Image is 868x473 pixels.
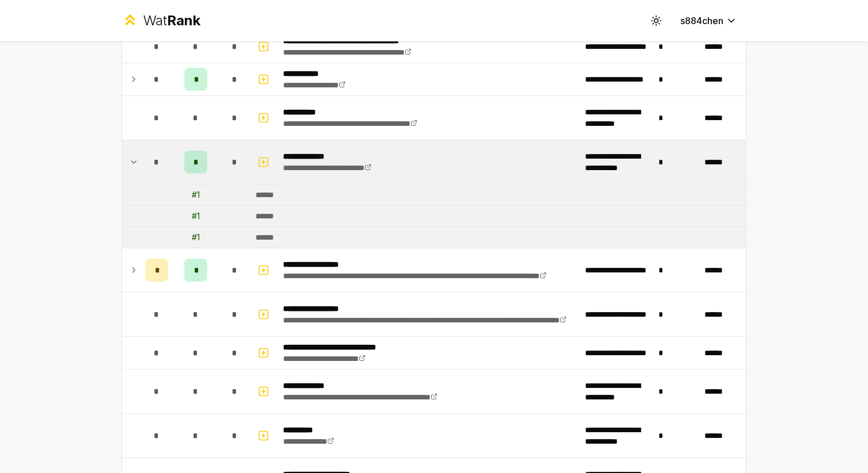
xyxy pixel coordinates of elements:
[671,10,746,31] button: s884chen
[192,189,200,201] div: # 1
[143,11,200,30] div: Wat
[680,14,723,28] span: s884chen
[122,11,200,30] a: WatRank
[167,12,200,29] span: Rank
[192,232,200,243] div: # 1
[192,210,200,222] div: # 1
